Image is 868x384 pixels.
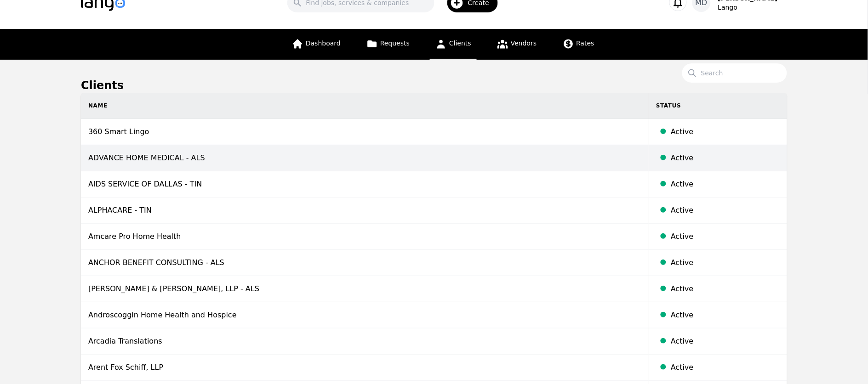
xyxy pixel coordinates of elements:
div: Active [671,283,780,294]
td: [PERSON_NAME] & [PERSON_NAME], LLP - ALS [81,276,649,302]
div: Active [671,126,780,137]
td: AIDS SERVICE OF DALLAS - TIN [81,171,649,198]
a: Dashboard [286,29,346,60]
span: Clients [449,40,471,47]
td: ALPHACARE - TIN [81,198,649,224]
div: Active [671,152,780,164]
div: Active [671,310,780,321]
div: Active [671,257,780,268]
a: Requests [361,29,415,60]
div: Active [671,205,780,216]
td: Arent Fox Schiff, LLP [81,355,649,381]
th: Status [649,93,787,119]
div: Active [671,231,780,242]
a: Vendors [491,29,542,60]
a: Rates [557,29,600,60]
td: Androscoggin Home Health and Hospice [81,302,649,328]
div: Active [671,179,780,190]
div: Active [671,336,780,347]
td: Amcare Pro Home Health [81,224,649,250]
input: Search [682,63,787,83]
td: 360 Smart Lingo [81,119,649,145]
h1: Clients [81,78,787,93]
td: ADVANCE HOME MEDICAL - ALS [81,145,649,171]
td: Arcadia Translations [81,328,649,355]
span: Dashboard [306,40,341,47]
div: Active [671,362,780,373]
div: Lango [718,3,787,12]
span: Vendors [511,40,537,47]
th: Name [81,93,649,119]
span: Requests [380,40,410,47]
a: Clients [430,29,477,60]
span: Rates [577,40,594,47]
td: ANCHOR BENEFIT CONSULTING - ALS [81,250,649,276]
